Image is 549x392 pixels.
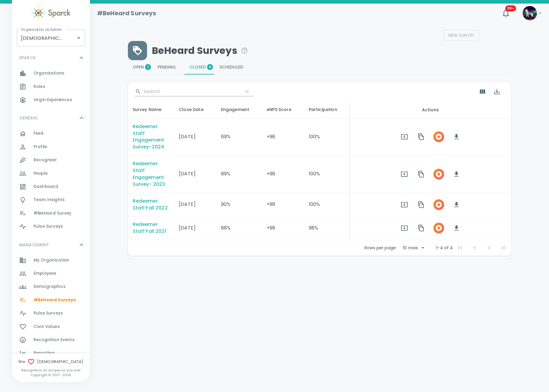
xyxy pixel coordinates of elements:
span: Feed [34,130,44,136]
div: Close Date [179,106,211,113]
a: #BeHeard Survey [12,207,90,220]
p: 1-4 of 4 [436,245,453,251]
span: Demographics [34,284,66,290]
a: Recognize! [12,154,90,167]
div: Redeemer Staff Engagement Survey- 2023 [133,160,170,188]
button: Export [490,84,504,99]
span: Next Page [482,241,496,255]
td: [DATE] [174,216,216,240]
span: Survey will close on [179,106,211,113]
a: Employees [12,267,90,280]
span: #BeHeard Survey [34,210,71,216]
span: Virgin Experiences [34,97,72,103]
a: Demographics [12,280,90,293]
input: Search [143,87,238,96]
p: GENERAL [19,115,38,121]
div: GENERAL [12,127,90,235]
div: SPARCK [12,67,90,109]
div: GENERAL [12,109,90,127]
span: Roles [34,84,45,90]
a: My Organization [12,254,90,267]
svg: Manage BeHeard Surveys sertting for each survey in your organization [241,47,248,54]
a: #BeHeard Surveys [12,294,90,307]
h1: #BeHeard Surveys [97,8,156,18]
svg: Search [135,89,141,95]
td: 98% [304,216,350,240]
div: SPARCK [12,49,90,67]
p: Copyright © 2017 - 2025 [12,373,90,377]
span: Scheduled [220,65,247,70]
a: Organizations [12,67,90,80]
a: Profile [12,140,90,154]
span: Previous Page [468,241,482,255]
span: First Page [453,241,468,255]
span: Organizations [34,70,64,76]
div: Rewards system [128,60,511,75]
td: 89% [216,118,262,156]
span: 99+ [505,5,516,11]
span: Open [133,65,148,70]
div: Survey Name [133,106,170,113]
span: Recognize! [34,157,57,163]
span: Employee Net Promoter Score. [267,106,299,113]
div: Redeemer Staff Fall 2022 [133,198,170,212]
img: Sparck logo [31,6,70,20]
span: My Organization [34,257,69,263]
span: Reporting [34,350,55,356]
a: Roles [12,80,90,93]
span: Employees [34,271,56,276]
td: 100% [304,193,350,217]
td: [DATE] [174,118,216,156]
span: % of Participant attend the survey [309,106,345,113]
span: 1 [145,64,151,70]
span: Profile [34,144,47,150]
a: Virgin Experiences [12,93,90,107]
span: Last Page [496,241,511,255]
div: Engagement [221,106,257,113]
div: 10 rows [401,245,419,251]
td: +98 [262,193,304,217]
span: 4 [207,64,213,70]
td: +96 [262,216,304,240]
label: Organization as Admin [21,27,61,32]
p: Rows per page: [365,245,397,251]
span: BeHeard Surveys [152,45,248,57]
span: Pending [158,65,180,70]
td: 90% [216,193,262,217]
td: 100% [304,156,350,193]
a: People [12,167,90,180]
span: Pulse Surveys [34,310,63,316]
div: Dashboard [12,180,90,193]
div: Pulse Surveys [12,220,90,233]
a: Feed [12,127,90,140]
span: Team Insights [34,197,65,203]
button: 99+ [499,6,513,20]
p: MANAGEMENT [19,242,49,248]
span: Dashboard [34,184,58,190]
a: Pulse Surveys [12,307,90,320]
div: Participation [309,106,345,113]
a: Core Values [12,320,90,333]
p: SPARCK [19,55,36,61]
div: Redeemer Staff Fall 2021 [133,221,170,235]
a: Team Insights [12,193,90,206]
td: 100% [304,118,350,156]
button: Open [75,34,83,42]
a: Recognition Events [12,333,90,347]
td: [DATE] [174,156,216,193]
div: MANAGEMENT [12,236,90,254]
p: Recognition as unique as you are! [12,368,90,373]
td: 88% [216,216,262,240]
span: Recognition Events [34,337,75,343]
